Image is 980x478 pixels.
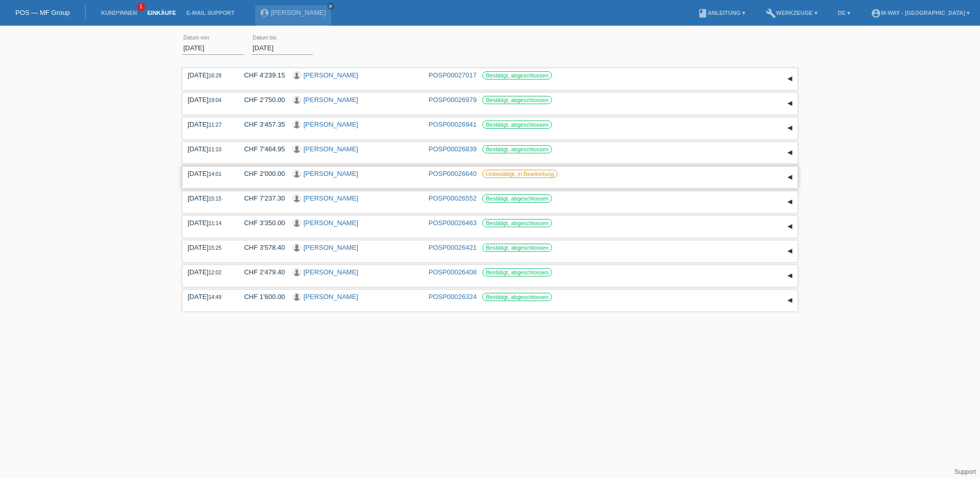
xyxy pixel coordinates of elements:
[482,96,552,104] label: Bestätigt, abgeschlossen
[188,293,229,301] div: [DATE]
[236,121,285,128] div: CHF 3'457.35
[188,219,229,227] div: [DATE]
[209,270,221,275] span: 12:02
[209,73,221,78] span: 16:28
[303,170,358,177] a: [PERSON_NAME]
[428,170,477,177] a: POSP00026640
[782,268,798,284] div: auf-/zuklappen
[236,71,285,79] div: CHF 4'239.15
[236,170,285,177] div: CHF 2'000.00
[236,219,285,227] div: CHF 3'350.00
[482,71,552,79] label: Bestätigt, abgeschlossen
[782,96,798,111] div: auf-/zuklappen
[766,8,776,18] i: build
[188,268,229,276] div: [DATE]
[782,170,798,185] div: auf-/zuklappen
[428,71,477,79] a: POSP00027017
[188,170,229,177] div: [DATE]
[142,10,181,16] a: Einkäufe
[188,194,229,202] div: [DATE]
[209,196,221,202] span: 15:15
[303,194,358,202] a: [PERSON_NAME]
[303,219,358,227] a: [PERSON_NAME]
[698,8,708,18] i: book
[428,145,477,153] a: POSP00026839
[692,10,750,16] a: bookAnleitung ▾
[188,121,229,128] div: [DATE]
[209,122,221,128] span: 11:27
[236,145,285,153] div: CHF 7'464.95
[482,293,552,301] label: Bestätigt, abgeschlossen
[303,145,358,153] a: [PERSON_NAME]
[482,268,552,276] label: Bestätigt, abgeschlossen
[782,219,798,234] div: auf-/zuklappen
[236,268,285,276] div: CHF 2'479.40
[428,244,477,251] a: POSP00026421
[271,9,326,16] a: [PERSON_NAME]
[833,10,855,16] a: DE ▾
[866,10,975,16] a: account_circlem-way - [GEOGRAPHIC_DATA] ▾
[137,3,145,11] span: 1
[209,294,221,300] span: 14:49
[188,96,229,104] div: [DATE]
[782,194,798,210] div: auf-/zuklappen
[188,244,229,251] div: [DATE]
[954,468,976,475] a: Support
[328,4,333,9] i: close
[209,245,221,251] span: 15:25
[209,97,221,103] span: 19:04
[209,171,221,177] span: 14:01
[782,293,798,308] div: auf-/zuklappen
[482,194,552,203] label: Bestätigt, abgeschlossen
[482,219,552,227] label: Bestätigt, abgeschlossen
[303,121,358,128] a: [PERSON_NAME]
[782,145,798,161] div: auf-/zuklappen
[482,244,552,252] label: Bestätigt, abgeschlossen
[871,8,881,18] i: account_circle
[181,10,240,16] a: E-Mail Support
[236,194,285,202] div: CHF 7'237.30
[15,9,70,16] a: POS — MF Group
[303,268,358,276] a: [PERSON_NAME]
[327,3,334,10] a: close
[428,293,477,301] a: POSP00026324
[303,96,358,104] a: [PERSON_NAME]
[303,71,358,79] a: [PERSON_NAME]
[209,147,221,152] span: 11:10
[96,10,142,16] a: Kund*innen
[482,121,552,129] label: Bestätigt, abgeschlossen
[209,221,221,226] span: 11:14
[482,145,552,153] label: Bestätigt, abgeschlossen
[761,10,823,16] a: buildWerkzeuge ▾
[782,121,798,136] div: auf-/zuklappen
[428,194,477,202] a: POSP00026552
[188,71,229,79] div: [DATE]
[236,244,285,251] div: CHF 3'578.40
[236,293,285,301] div: CHF 1'600.00
[428,96,477,104] a: POSP00026979
[303,244,358,251] a: [PERSON_NAME]
[782,71,798,87] div: auf-/zuklappen
[188,145,229,153] div: [DATE]
[428,268,477,276] a: POSP00026408
[428,219,477,227] a: POSP00026463
[782,244,798,259] div: auf-/zuklappen
[236,96,285,104] div: CHF 2'750.00
[482,170,558,178] label: Unbestätigt, in Bearbeitung
[428,121,477,128] a: POSP00026941
[303,293,358,301] a: [PERSON_NAME]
